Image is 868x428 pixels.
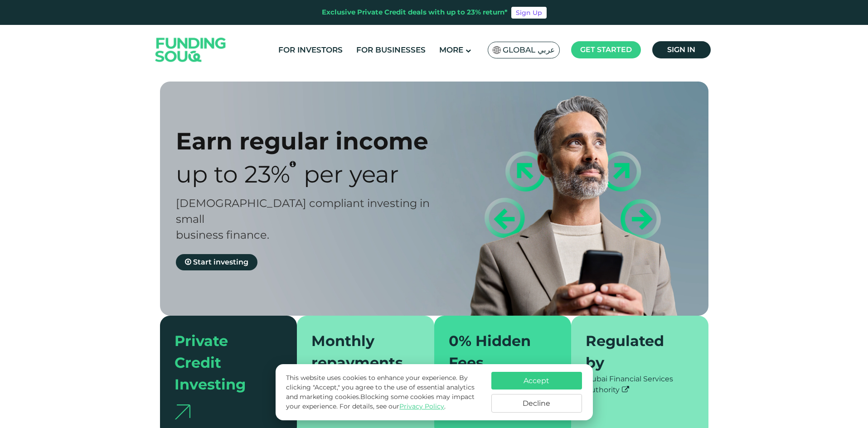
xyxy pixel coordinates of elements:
[175,330,272,395] div: Private Credit Investing
[511,7,547,19] a: Sign Up
[354,43,428,58] a: For Businesses
[176,254,257,270] a: Start investing
[503,45,555,55] span: Global عربي
[586,374,694,395] div: Dubai Financial Services Authority
[439,45,463,54] span: More
[399,402,444,410] a: Privacy Policy
[286,393,475,410] span: Blocking some cookies may impact your experience.
[491,394,582,413] button: Decline
[491,372,582,390] button: Accept
[176,197,430,241] span: [DEMOGRAPHIC_DATA] compliant investing in small business finance.
[304,160,399,188] span: Per Year
[276,43,345,58] a: For Investors
[290,160,296,168] i: 23% IRR (expected) ~ 15% Net yield (expected)
[580,45,632,54] span: Get started
[175,404,190,419] img: arrow
[586,330,683,374] div: Regulated by
[339,402,446,410] span: For details, see our .
[286,373,482,411] p: This website uses cookies to enhance your experience. By clicking "Accept," you agree to the use ...
[652,41,711,58] a: Sign in
[667,45,695,54] span: Sign in
[311,330,409,374] div: Monthly repayments
[449,330,546,374] div: 0% Hidden Fees
[493,46,501,54] img: SA Flag
[322,7,508,18] div: Exclusive Private Credit deals with up to 23% return*
[176,127,450,155] div: Earn regular income
[193,258,248,266] span: Start investing
[176,160,290,188] span: Up to 23%
[146,27,235,73] img: Logo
